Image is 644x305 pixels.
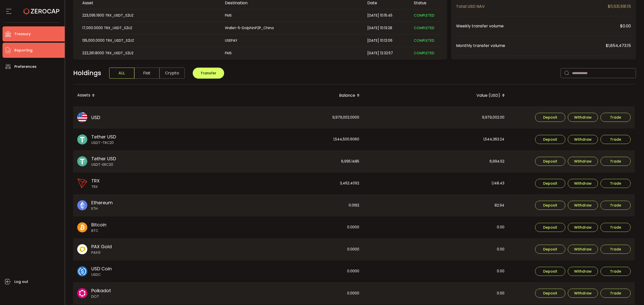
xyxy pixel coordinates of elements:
[77,244,87,254] img: paxg_portfolio.svg
[600,135,631,144] button: Trade
[78,25,220,31] div: 17,000.0000 TRX_USDT_S2UZ
[364,283,508,304] div: 0.00
[543,160,557,163] span: Deposit
[535,201,565,210] button: Deposit
[77,156,87,166] img: usdt_portfolio.svg
[574,138,592,141] span: Withdraw
[600,289,631,298] button: Trade
[543,116,557,119] span: Deposit
[364,239,508,260] div: 0.00
[456,42,606,49] span: Monthly transfer volume
[574,226,592,229] span: Withdraw
[574,270,592,273] span: Withdraw
[543,226,557,229] span: Deposit
[77,178,87,188] img: trx_portfolio.png
[221,13,363,18] div: FMS
[600,267,631,276] button: Trade
[78,38,220,43] div: 135,000.0000 TRX_USDT_S2UZ
[14,47,32,54] span: Reporting
[219,128,363,150] div: 1,544,500.6060
[568,135,598,144] button: Withdraw
[568,157,598,166] button: Withdraw
[364,260,508,282] div: 0.00
[535,245,565,254] button: Deposit
[221,25,363,31] div: Wallet-5-DolphinP2P_China
[364,172,508,194] div: 1,148.43
[219,260,363,282] div: 0.0000
[91,250,112,255] span: PAXG
[568,289,598,298] button: Withdraw
[606,42,631,49] span: $1,854,473.15
[610,204,621,207] span: Trade
[610,116,621,119] span: Trade
[610,247,621,251] span: Trade
[91,228,106,233] span: BTC
[610,226,621,229] span: Trade
[535,223,565,232] button: Deposit
[73,68,101,78] span: Holdings
[568,113,598,122] button: Withdraw
[568,223,598,232] button: Withdraw
[600,245,631,254] button: Trade
[364,91,509,100] div: Value (USD)
[91,272,112,277] span: USDC
[134,68,159,79] span: Fiat
[77,266,87,276] img: usdc_portfolio.svg
[91,287,111,294] span: Polkadot
[364,151,508,172] div: 6,994.52
[91,221,106,228] span: Bitcoin
[574,182,592,185] span: Withdraw
[574,160,592,163] span: Withdraw
[600,223,631,232] button: Trade
[610,270,621,273] span: Trade
[535,289,565,298] button: Deposit
[219,107,363,128] div: 9,979,002.0000
[543,247,557,251] span: Deposit
[456,23,620,29] span: Weekly transfer volume
[364,128,508,150] div: 1,544,363.24
[91,206,113,211] span: ETH
[568,179,598,188] button: Withdraw
[159,68,185,79] span: Crypto
[363,50,410,56] div: [DATE] 12:32:57
[543,270,557,273] span: Deposit
[608,3,631,10] span: $11,531,591.15
[610,160,621,163] span: Trade
[535,267,565,276] button: Deposit
[91,155,116,162] span: Tether USD
[414,38,434,43] span: COMPLETED
[91,177,100,184] span: TRX
[219,195,363,216] div: 0.0192
[193,68,224,79] button: Transfer
[14,278,28,285] span: Log out
[543,182,557,185] span: Deposit
[363,13,410,18] div: [DATE] 10:15:45
[14,30,31,38] span: Treasury
[535,113,565,122] button: Deposit
[77,112,87,122] img: usd_portfolio.svg
[619,281,644,305] iframe: Chat Widget
[77,222,87,232] img: btc_portfolio.svg
[364,216,508,238] div: 0.00
[221,38,363,43] div: USEPAY
[78,13,220,18] div: 223,095.1900 TRX_USDT_S2UZ
[91,294,111,299] span: DOT
[91,133,116,140] span: Tether USD
[73,91,219,100] div: Assets
[414,50,434,56] span: COMPLETED
[91,140,116,145] span: USDT-TRC20
[364,107,508,128] div: 9,979,002.00
[77,134,87,144] img: usdt_portfolio.svg
[610,138,621,141] span: Trade
[221,50,363,56] div: FMS
[600,157,631,166] button: Trade
[543,204,557,207] span: Deposit
[574,116,592,119] span: Withdraw
[91,265,112,272] span: USD Coin
[535,157,565,166] button: Deposit
[219,151,363,172] div: 6,995.1485
[600,179,631,188] button: Trade
[91,199,113,206] span: Ethereum
[620,23,631,29] span: $0.00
